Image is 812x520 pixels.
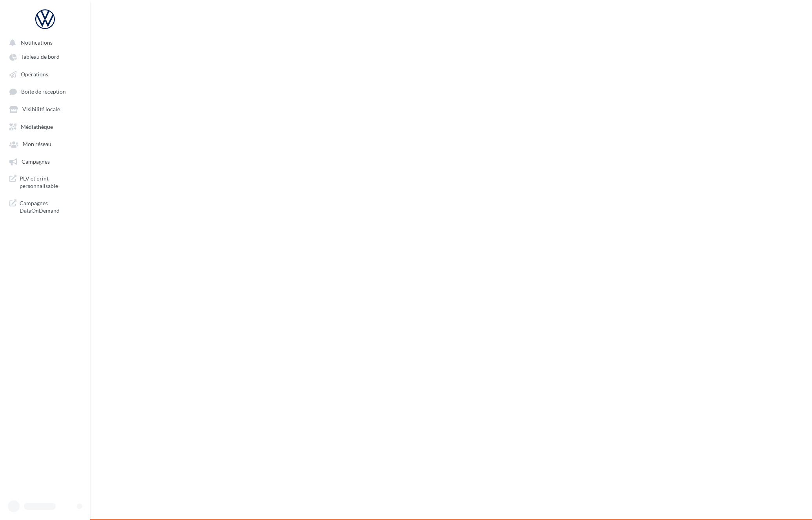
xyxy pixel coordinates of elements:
[21,123,53,130] span: Médiathèque
[5,67,85,81] a: Opérations
[5,84,85,99] a: Boîte de réception
[22,158,50,165] span: Campagnes
[5,154,85,168] a: Campagnes
[23,141,51,148] span: Mon réseau
[21,54,60,60] span: Tableau de bord
[22,106,60,113] span: Visibilité locale
[21,71,48,78] span: Opérations
[20,175,81,190] span: PLV et print personnalisable
[21,88,66,95] span: Boîte de réception
[5,49,85,63] a: Tableau de bord
[5,196,85,218] a: Campagnes DataOnDemand
[5,102,85,116] a: Visibilité locale
[20,199,81,215] span: Campagnes DataOnDemand
[5,172,85,193] a: PLV et print personnalisable
[5,119,85,134] a: Médiathèque
[21,39,53,46] span: Notifications
[5,137,85,151] a: Mon réseau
